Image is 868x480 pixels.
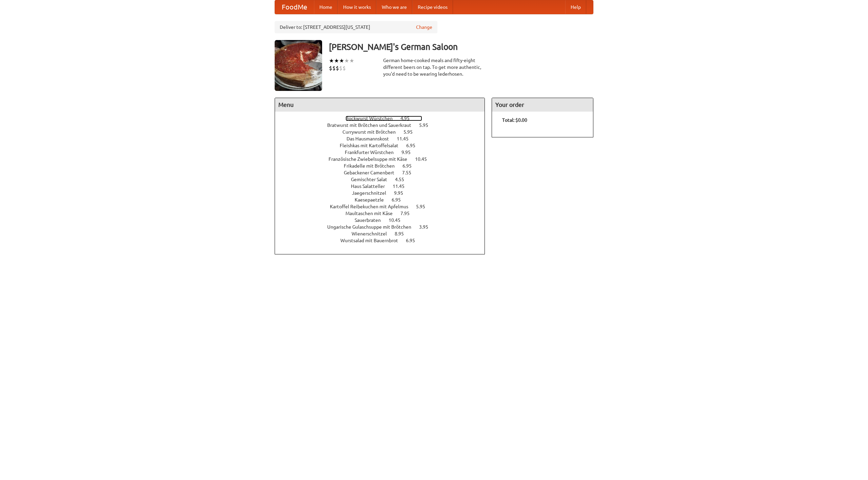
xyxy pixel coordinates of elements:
[351,177,394,182] span: Gemischter Salat
[389,217,407,223] span: 10.45
[345,150,400,155] span: Frankfurter Würstchen
[340,143,428,148] a: Fleishkas mit Kartoffelsalat 6.95
[329,156,439,162] a: Französische Zwiebelsuppe mit Käse 10.45
[347,136,396,141] span: Das Hausmannskost
[400,116,416,121] span: 4.95
[403,129,419,135] span: 5.95
[344,163,401,169] span: Frikadelle mit Brötchen
[355,217,388,223] span: Sauerbraten
[340,143,405,148] span: Fleishkas mit Kartoffelsalat
[352,231,416,236] a: Wienerschnitzel 8.95
[401,150,417,155] span: 9.95
[416,204,432,209] span: 5.95
[340,238,428,243] a: Wurstsalad mit Bauernbrot 6.95
[347,136,421,141] a: Das Hausmannskost 11.45
[275,0,314,14] a: FoodMe
[352,231,394,236] span: Wienerschnitzel
[352,190,393,196] span: Jaegerschnitzel
[392,197,408,203] span: 6.95
[275,40,322,91] img: angular.jpg
[395,231,411,236] span: 8.95
[275,98,485,112] h4: Menu
[344,170,401,175] span: Gebackener Camenbert
[346,116,399,121] span: Bockwurst Würstchen
[329,40,593,54] h3: [PERSON_NAME]'s German Saloon
[415,156,434,162] span: 10.45
[492,98,593,112] h4: Your order
[339,57,344,64] li: ★
[397,136,415,141] span: 11.45
[402,170,418,175] span: 7.55
[383,57,485,77] div: German home-cooked meals and fifty-eight different beers on tap. To get more authentic, you'd nee...
[400,211,416,216] span: 7.95
[340,238,405,243] span: Wurstsalad mit Bauernbrot
[394,190,410,196] span: 9.95
[345,150,423,155] a: Frankfurter Würstchen 9.95
[344,57,349,64] li: ★
[355,217,413,223] a: Sauerbraten 10.45
[344,170,424,175] a: Gebackener Camenbert 7.55
[327,122,418,128] span: Bratwurst mit Brötchen und Sauerkraut
[327,122,441,128] a: Bratwurst mit Brötchen und Sauerkraut 5.95
[352,190,416,196] a: Jaegerschnitzel 9.95
[342,129,402,135] span: Currywurst mit Brötchen
[275,21,437,33] div: Deliver to: [STREET_ADDRESS][US_STATE]
[351,177,417,182] a: Gemischter Salat 4.55
[502,117,527,123] b: Total: $0.00
[376,0,412,14] a: Who we are
[395,177,411,182] span: 4.55
[393,184,411,189] span: 11.45
[406,238,422,243] span: 6.95
[339,64,342,72] li: $
[349,57,354,64] li: ★
[565,0,586,14] a: Help
[346,116,422,121] a: Bockwurst Würstchen 4.95
[351,184,392,189] span: Haus Salatteller
[342,64,346,72] li: $
[419,122,435,128] span: 5.95
[346,211,422,216] a: Maultaschen mit Käse 7.95
[355,197,413,203] a: Kaesepaetzle 6.95
[344,163,424,169] a: Frikadelle mit Brötchen 6.95
[346,211,399,216] span: Maultaschen mit Käse
[351,184,417,189] a: Haus Salatteller 11.45
[329,156,414,162] span: Französische Zwiebelsuppe mit Käse
[419,224,435,230] span: 3.95
[416,24,432,31] a: Change
[330,204,438,209] a: Kartoffel Reibekuchen mit Apfelmus 5.95
[334,57,339,64] li: ★
[355,197,391,203] span: Kaesepaetzle
[338,0,376,14] a: How it works
[342,129,425,135] a: Currywurst mit Brötchen 5.95
[327,224,441,230] a: Ungarische Gulaschsuppe mit Brötchen 3.95
[402,163,418,169] span: 6.95
[329,57,334,64] li: ★
[412,0,453,14] a: Recipe videos
[314,0,338,14] a: Home
[336,64,339,72] li: $
[330,204,415,209] span: Kartoffel Reibekuchen mit Apfelmus
[327,224,418,230] span: Ungarische Gulaschsuppe mit Brötchen
[406,143,422,148] span: 6.95
[332,64,336,72] li: $
[329,64,332,72] li: $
